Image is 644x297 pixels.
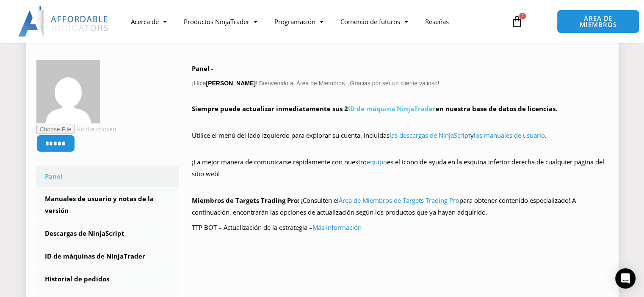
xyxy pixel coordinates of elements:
font: Acerca de [131,17,159,26]
font: Historial de pedidos [45,275,109,283]
font: Productos NinjaTrader [184,17,249,26]
a: los manuales de usuario [474,131,545,139]
font: es el ícono de ayuda en la esquina inferior derecha de cualquier página del sitio web! [192,158,604,178]
font: ÁREA DE MIEMBROS [579,14,616,29]
font: Comercio de futuros [340,17,400,26]
font: en nuestra base de datos de licencias. [436,104,557,113]
font: TTP BOT – Actualización de la estrategia – [192,223,312,232]
a: ID de máquinas de NinjaTrader [36,245,180,267]
font: ¡La mejor manera de comunicarse rápidamente con nuestro [192,158,367,166]
a: Acerca de [122,12,175,31]
a: Área de Miembros de Targets Trading Pro [339,196,459,204]
font: Utilice el menú del lado izquierdo para explorar su cuenta, incluidas [192,131,390,139]
font: ! Bienvenido al Área de Miembros. ¡Gracias por ser un cliente valioso! [256,80,439,87]
img: LogoAI [18,6,109,37]
font: Panel - [192,64,213,73]
font: Siempre puede actualizar inmediatamente sus 2 [192,104,348,113]
font: Consulten el [303,196,339,204]
font: Descargas de NinjaScript [45,229,124,237]
a: Manuales de usuario y notas de la versión [36,188,180,222]
font: ID de máquinas de NinjaTrader [45,252,145,260]
font: [PERSON_NAME] [206,80,255,87]
font: 2 [521,13,524,19]
a: Panel [36,166,180,188]
a: Productos NinjaTrader [175,12,266,31]
font: Miembros de Targets Trading Pro: ¡ [192,196,303,204]
a: 2 [498,9,536,34]
nav: Menú [122,12,503,31]
div: Abrir Intercom Messenger [615,268,636,289]
a: Programación [266,12,332,31]
a: Reseñas [417,12,457,31]
font: . [545,131,547,139]
font: Reseñas [425,17,449,26]
img: fde99d48ee9a9712a7d9f56da2522bdfbbebef6054b8f0b2598e38243947c620 [36,60,100,123]
font: y [470,131,474,139]
a: las descargas de NinjaScript [390,131,470,139]
font: Programación [274,17,315,26]
a: Comercio de futuros [332,12,417,31]
a: Historial de pedidos [36,268,180,290]
font: Manuales de usuario y notas de la versión [45,194,154,215]
font: Panel [45,172,63,180]
a: ÁREA DE MIEMBROS [557,10,640,33]
a: Descargas de NinjaScript [36,223,180,245]
a: ID de máquina NinjaTrader [348,104,436,113]
font: ¡Hola [192,80,206,87]
a: Más información [312,223,362,232]
a: equipo [367,158,387,166]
